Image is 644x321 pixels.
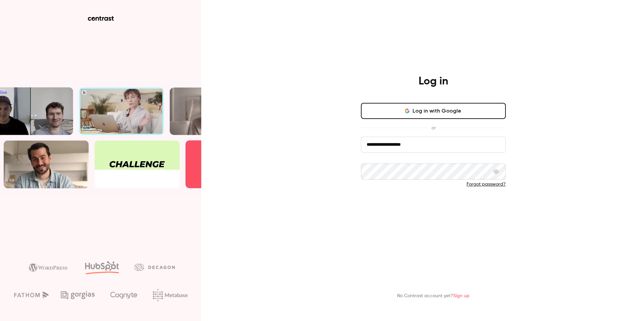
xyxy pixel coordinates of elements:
[361,198,506,214] button: Log in
[419,75,448,88] h4: Log in
[467,182,506,187] a: Forgot password?
[453,294,470,298] a: Sign up
[428,124,439,131] span: or
[135,263,175,271] img: decagon
[397,293,470,300] p: No Contrast account yet?
[361,103,506,119] button: Log in with Google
